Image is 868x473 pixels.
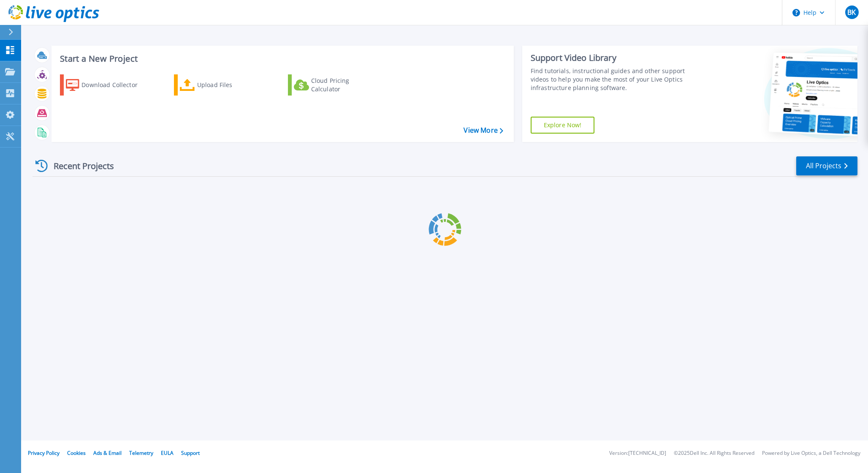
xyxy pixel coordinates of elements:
[67,449,86,457] a: Cookies
[464,126,503,134] a: View More
[33,156,125,176] div: Recent Projects
[847,9,856,16] span: BK
[161,449,174,457] a: EULA
[81,77,149,93] div: Download Collector
[311,77,379,93] div: Cloud Pricing Calculator
[28,449,60,457] a: Privacy Policy
[531,52,702,63] div: Support Video Library
[93,449,122,457] a: Ads & Email
[129,449,153,457] a: Telemetry
[60,54,503,63] h3: Start a New Project
[288,74,382,96] a: Cloud Pricing Calculator
[674,451,754,456] li: © 2025 Dell Inc. All Rights Reserved
[531,117,595,134] a: Explore Now!
[181,449,200,457] a: Support
[762,451,860,456] li: Powered by Live Optics, a Dell Technology
[796,156,857,175] a: All Projects
[197,77,265,93] div: Upload Files
[609,451,666,456] li: Version: [TECHNICAL_ID]
[531,67,702,92] div: Find tutorials, instructional guides and other support videos to help you make the most of your L...
[60,74,154,96] a: Download Collector
[174,74,268,96] a: Upload Files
